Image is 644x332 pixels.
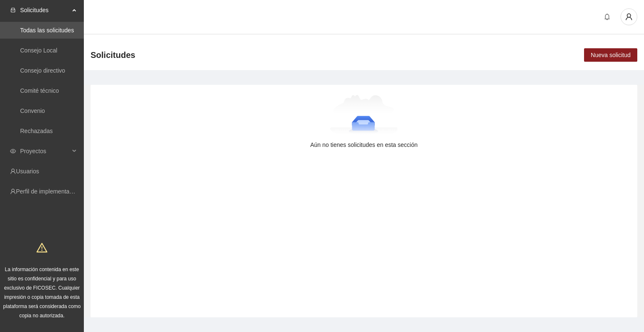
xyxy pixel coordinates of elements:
[20,67,65,74] a: Consejo directivo
[104,140,624,149] div: Aún no tienes solicitudes en esta sección
[36,242,47,253] span: warning
[20,2,70,18] span: Solicitudes
[330,95,398,137] img: Aún no tienes solicitudes en esta sección
[20,47,57,54] a: Consejo Local
[3,267,81,319] span: La información contenida en este sitio es confidencial y para uso exclusivo de FICOSEC. Cualquier...
[600,10,614,24] button: bell
[20,87,59,94] a: Comité técnico
[621,8,637,25] button: user
[601,13,613,20] span: bell
[91,48,135,62] span: Solicitudes
[10,148,16,154] span: eye
[20,143,70,159] span: Proyectos
[20,107,45,114] a: Convenio
[16,168,39,175] a: Usuarios
[20,27,74,34] a: Todas las solicitudes
[20,128,53,134] a: Rechazadas
[621,13,637,21] span: user
[591,50,631,60] span: Nueva solicitud
[10,7,16,13] span: inbox
[16,188,81,195] a: Perfil de implementadora
[584,48,637,62] button: Nueva solicitud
